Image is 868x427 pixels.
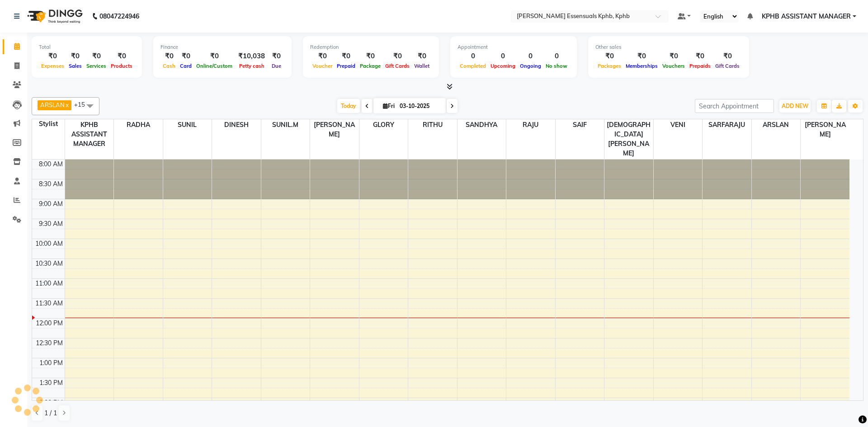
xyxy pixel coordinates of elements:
[782,103,808,109] span: ADD NEW
[37,160,65,169] div: 8:00 AM
[33,259,65,268] div: 10:30 AM
[381,103,397,109] span: Fri
[412,63,432,69] span: Wallet
[458,119,506,131] span: SANDHYA
[23,4,85,29] img: logo
[412,51,432,61] div: ₹0
[160,63,178,69] span: Cash
[38,378,65,388] div: 1:30 PM
[84,51,108,61] div: ₹0
[595,43,742,51] div: Other sales
[488,51,518,61] div: 0
[623,63,660,69] span: Memberships
[335,51,358,61] div: ₹0
[713,51,742,61] div: ₹0
[660,51,687,61] div: ₹0
[358,51,383,61] div: ₹0
[65,101,69,108] a: x
[383,63,412,69] span: Gift Cards
[595,63,623,69] span: Packages
[163,119,212,131] span: SUNIL
[194,63,235,69] span: Online/Custom
[654,119,703,131] span: VENI
[408,119,457,131] span: RITHU
[713,63,742,69] span: Gift Cards
[39,51,66,61] div: ₹0
[74,101,92,108] span: +15
[762,12,851,21] span: KPHB ASSISTANT MANAGER
[506,119,555,131] span: RAJU
[752,119,801,131] span: ARSLAN
[40,101,65,108] span: ARSLAN
[194,51,235,61] div: ₹0
[310,43,432,51] div: Redemption
[359,119,408,131] span: GLORY
[34,319,65,328] div: 12:00 PM
[458,51,488,61] div: 0
[310,63,335,69] span: Voucher
[310,51,335,61] div: ₹0
[178,63,194,69] span: Card
[65,119,114,150] span: KPHB ASSISTANT MANAGER
[660,63,687,69] span: Vouchers
[108,63,135,69] span: Products
[383,51,412,61] div: ₹0
[337,99,360,113] span: Today
[397,99,442,113] input: 2025-10-03
[38,398,65,408] div: 2:00 PM
[543,51,570,61] div: 0
[66,51,84,61] div: ₹0
[34,338,65,348] div: 12:30 PM
[33,279,65,288] div: 11:00 AM
[114,119,163,131] span: RADHA
[38,358,65,368] div: 1:00 PM
[623,51,660,61] div: ₹0
[237,63,267,69] span: Petty cash
[801,119,849,140] span: [PERSON_NAME]
[37,179,65,189] div: 8:30 AM
[178,51,194,61] div: ₹0
[488,63,518,69] span: Upcoming
[39,63,66,69] span: Expenses
[556,119,604,131] span: SAIF
[160,43,284,51] div: Finance
[261,119,310,131] span: SUNIL.M
[108,51,135,61] div: ₹0
[37,199,65,209] div: 9:00 AM
[44,408,57,418] span: 1 / 1
[604,119,653,159] span: [DEMOGRAPHIC_DATA][PERSON_NAME]
[269,51,284,61] div: ₹0
[695,99,774,113] input: Search Appointment
[358,63,383,69] span: Package
[518,63,543,69] span: Ongoing
[779,100,811,113] button: ADD NEW
[458,43,570,51] div: Appointment
[458,63,488,69] span: Completed
[33,239,65,249] div: 10:00 AM
[235,51,269,61] div: ₹10,038
[543,63,570,69] span: No show
[703,119,751,131] span: SARFARAJU
[37,219,65,229] div: 9:30 AM
[33,299,65,308] div: 11:30 AM
[687,51,713,61] div: ₹0
[518,51,543,61] div: 0
[99,4,139,29] b: 08047224946
[66,63,84,69] span: Sales
[160,51,178,61] div: ₹0
[595,51,623,61] div: ₹0
[39,43,135,51] div: Total
[212,119,261,131] span: DINESH
[269,63,283,69] span: Due
[84,63,108,69] span: Services
[32,119,65,129] div: Stylist
[335,63,358,69] span: Prepaid
[310,119,359,140] span: [PERSON_NAME]
[687,63,713,69] span: Prepaids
